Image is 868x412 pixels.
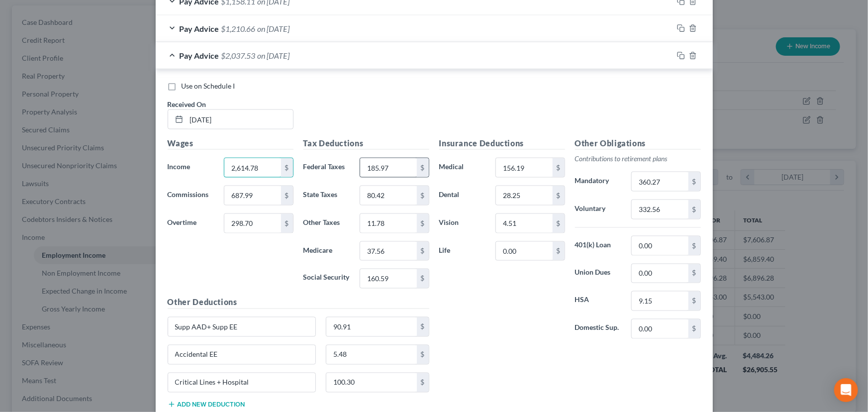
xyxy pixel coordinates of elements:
input: 0.00 [360,186,416,205]
button: Add new deduction [168,401,245,409]
input: 0.00 [360,269,416,288]
div: $ [688,264,700,283]
label: Voluntary [570,200,627,219]
label: Life [434,241,491,261]
div: $ [553,186,565,205]
span: on [DATE] [258,24,290,33]
input: 0.00 [224,158,281,177]
input: 0.00 [326,373,417,392]
span: Pay Advice [180,51,219,60]
p: Contributions to retirement plans [575,154,701,164]
input: 0.00 [360,158,416,177]
div: $ [417,317,429,336]
input: MM/DD/YYYY [187,110,293,129]
div: $ [417,158,429,177]
input: 0.00 [326,317,417,336]
input: 0.00 [360,242,416,261]
div: $ [688,236,700,255]
span: on [DATE] [258,51,290,60]
div: $ [417,242,429,261]
div: $ [417,345,429,364]
input: 0.00 [326,345,417,364]
input: 0.00 [632,319,688,338]
label: Vision [434,213,491,233]
div: $ [417,186,429,205]
div: $ [688,200,700,219]
div: $ [553,158,565,177]
span: Pay Advice [180,24,219,33]
input: Specify... [168,345,316,364]
div: $ [688,172,700,191]
span: Received On [168,100,206,108]
div: $ [281,158,293,177]
input: 0.00 [632,264,688,283]
label: Dental [434,186,491,206]
label: Mandatory [570,172,627,192]
input: Specify... [168,317,316,336]
div: Open Intercom Messenger [834,378,858,402]
div: $ [417,269,429,288]
input: 0.00 [496,214,552,233]
input: 0.00 [496,242,552,261]
input: 0.00 [632,200,688,219]
label: Commissions [163,186,219,206]
div: $ [553,214,565,233]
label: Social Security [298,269,355,289]
label: HSA [570,291,627,311]
label: Federal Taxes [298,158,355,178]
input: 0.00 [632,236,688,255]
div: $ [688,292,700,310]
label: Union Dues [570,264,627,284]
span: Income [168,162,191,171]
input: 0.00 [224,214,281,233]
div: $ [281,214,293,233]
span: $1,210.66 [221,24,256,33]
span: Use on Schedule I [182,82,235,90]
h5: Other Obligations [575,137,701,150]
div: $ [417,373,429,392]
div: $ [688,319,700,338]
label: Medical [434,158,491,178]
input: 0.00 [632,292,688,310]
h5: Wages [168,137,293,150]
span: $2,037.53 [221,51,256,60]
input: 0.00 [496,186,552,205]
div: $ [417,214,429,233]
label: Overtime [163,213,219,233]
div: $ [281,186,293,205]
label: Other Taxes [298,213,355,233]
input: 0.00 [632,172,688,191]
input: Specify... [168,373,316,392]
label: Medicare [298,241,355,261]
div: $ [553,242,565,261]
h5: Tax Deductions [303,137,429,150]
input: 0.00 [360,214,416,233]
label: 401(k) Loan [570,236,627,256]
label: Domestic Sup. [570,319,627,339]
input: 0.00 [224,186,281,205]
h5: Other Deductions [168,297,429,309]
h5: Insurance Deductions [439,137,565,150]
input: 0.00 [496,158,552,177]
label: State Taxes [298,186,355,206]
